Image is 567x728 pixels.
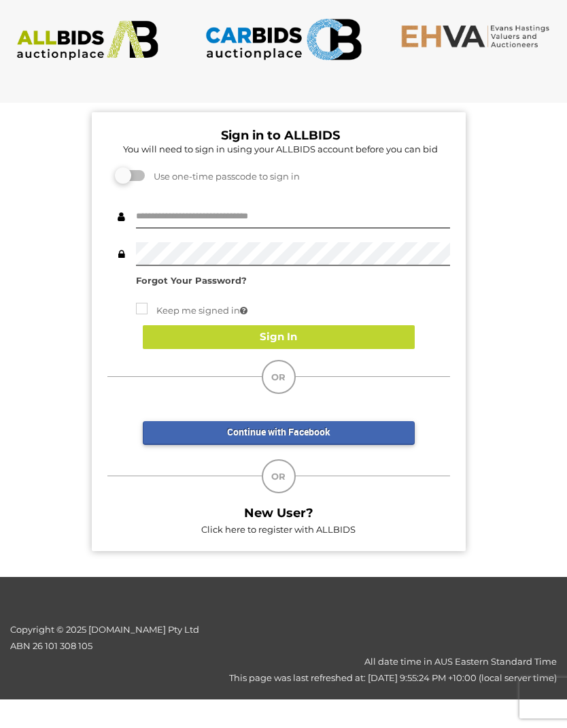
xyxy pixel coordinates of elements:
[136,275,247,286] a: Forgot Your Password?
[111,144,450,154] h5: You will need to sign in using your ALLBIDS account before you can bid
[262,459,296,493] div: OR
[136,303,247,318] label: Keep me signed in
[205,14,362,65] img: CARBIDS.com.au
[244,506,313,520] b: New User?
[143,325,415,349] button: Sign In
[143,421,415,445] a: Continue with Facebook
[262,360,296,394] div: OR
[221,128,340,143] b: Sign in to ALLBIDS
[147,171,300,182] span: Use one-time passcode to sign in
[201,524,356,535] a: Click here to register with ALLBIDS
[400,24,558,48] img: EHVA.com.au
[9,20,167,61] img: ALLBIDS.com.au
